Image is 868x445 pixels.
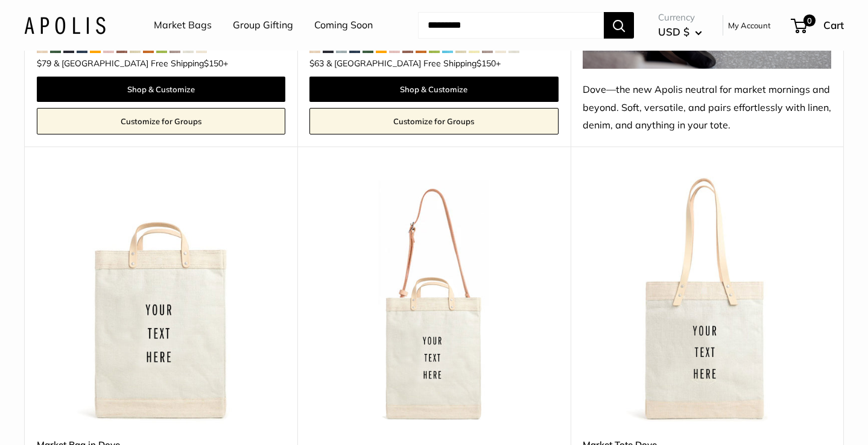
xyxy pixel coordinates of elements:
a: Shop & Customize [37,77,285,102]
a: Shop & Customize [309,77,558,102]
a: Market Bag in Dove with StrapMarket Bag in Dove with Strap [309,177,558,425]
a: Customize for Groups [37,108,285,134]
a: My Account [728,18,771,33]
span: & [GEOGRAPHIC_DATA] Free Shipping + [326,59,501,68]
button: Search [604,12,634,39]
a: Customize for Groups [309,108,558,134]
img: Market Bag in Dove with Strap [309,177,558,425]
span: 0 [803,14,816,27]
a: Coming Soon [314,16,373,34]
span: $150 [204,58,223,69]
span: $150 [477,58,496,69]
a: 0 Cart [792,16,844,35]
span: USD $ [658,25,689,38]
img: Apolis [24,16,106,34]
button: USD $ [658,22,702,42]
a: Market Bag in DoveMarket Bag in Dove [37,177,285,425]
span: $63 [309,58,324,69]
span: Currency [658,9,702,26]
a: Group Gifting [233,16,293,34]
span: & [GEOGRAPHIC_DATA] Free Shipping + [54,59,228,68]
iframe: Sign Up via Text for Offers [10,399,129,435]
img: Market Bag in Dove [37,177,285,425]
img: Market Tote Dove [583,177,831,425]
a: Market Bags [154,16,212,34]
div: Dove—the new Apolis neutral for market mornings and beyond. Soft, versatile, and pairs effortless... [583,81,831,135]
span: Cart [823,19,844,31]
a: Market Tote DoveMarket Tote Dove [583,177,831,425]
span: $79 [37,58,51,69]
input: Search... [418,12,604,39]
